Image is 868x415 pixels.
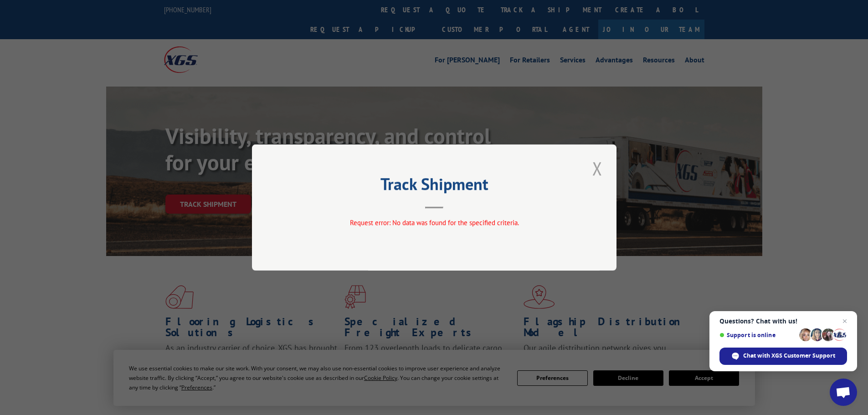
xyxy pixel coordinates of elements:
h2: Track Shipment [298,178,571,195]
button: Close modal [590,156,605,181]
a: Open chat [830,379,857,406]
span: Support is online [719,332,796,338]
span: Request error: No data was found for the specified criteria. [349,218,519,227]
span: Chat with XGS Customer Support [719,348,847,365]
span: Chat with XGS Customer Support [743,352,835,360]
span: Questions? Chat with us! [719,318,847,325]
